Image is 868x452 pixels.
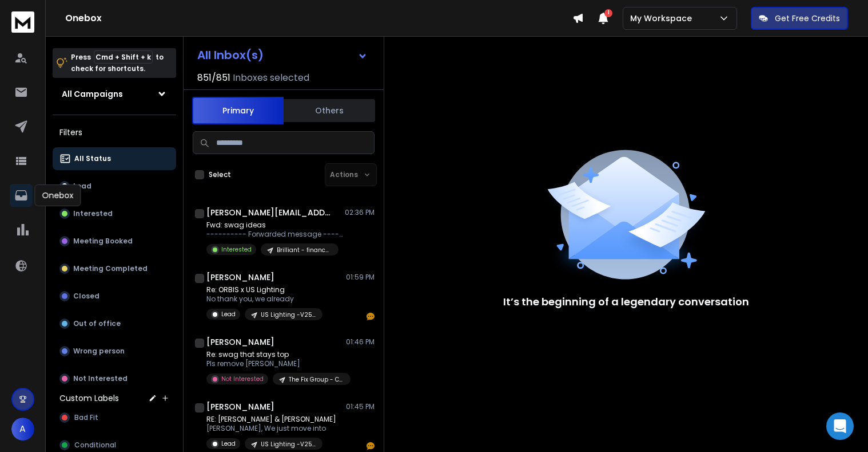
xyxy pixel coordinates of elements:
p: Brilliant - finance open target VC-PE messaging [277,246,332,254]
button: All Inbox(s) [188,44,377,66]
p: The Fix Group - C7V2 Sales Titles [289,375,344,384]
p: Fwd: swag ideas [206,221,344,230]
p: Re: swag that stays top [206,350,344,359]
p: Re: ORBIS x US Lighting [206,285,322,294]
p: Lead [73,182,91,191]
p: 01:46 PM [346,337,375,347]
h1: All Campaigns [62,88,123,100]
div: Onebox [35,184,81,206]
p: Interested [73,209,113,218]
button: Out of office [53,312,176,335]
p: 02:36 PM [345,208,375,217]
button: Closed [53,285,176,308]
h1: Onebox [65,11,572,25]
p: Not Interested [73,374,128,383]
label: Select [209,170,231,179]
button: Lead [53,175,176,198]
p: Pls remove [PERSON_NAME] [206,359,344,368]
button: All Campaigns [53,82,176,105]
h1: [PERSON_NAME][EMAIL_ADDRESS][DOMAIN_NAME] [206,207,332,218]
h3: Custom Labels [59,392,119,404]
button: Not Interested [53,367,176,390]
h1: All Inbox(s) [197,49,264,61]
button: Meeting Completed [53,257,176,280]
p: Meeting Completed [73,264,148,273]
p: 01:59 PM [346,273,375,282]
button: A [11,418,34,441]
h3: Filters [53,124,176,140]
p: My Workspace [630,13,696,24]
p: Closed [73,292,99,301]
button: Wrong person [53,340,176,363]
p: Wrong person [73,347,125,356]
p: [PERSON_NAME], We just move into [206,424,336,433]
p: Get Free Credits [775,13,840,24]
button: Bad Fit [53,406,176,429]
span: 1 [604,9,612,17]
p: Not Interested [221,375,264,383]
p: No thank you, we already [206,294,322,304]
span: Cmd + Shift + k [94,50,153,64]
p: 01:45 PM [346,402,375,411]
div: Open Intercom Messenger [826,412,854,440]
p: US Lighting -V25B >Manufacturing - [PERSON_NAME] [261,310,316,319]
button: All Status [53,147,176,170]
p: All Status [74,154,111,163]
button: Others [284,98,375,123]
p: Press to check for shortcuts. [71,52,164,74]
p: Lead [221,310,236,319]
p: US Lighting -V25B >Manufacturing - [PERSON_NAME] [261,440,316,449]
h1: [PERSON_NAME] [206,272,274,283]
button: Get Free Credits [751,7,848,30]
p: Lead [221,439,236,448]
p: It’s the beginning of a legendary conversation [503,294,749,310]
h1: [PERSON_NAME] [206,401,274,412]
img: logo [11,11,34,33]
p: RE: [PERSON_NAME] & [PERSON_NAME] [206,415,336,424]
p: Interested [221,245,252,254]
h1: [PERSON_NAME] [206,336,274,348]
button: Primary [192,97,284,124]
p: ---------- Forwarded message --------- From: [PERSON_NAME] [206,230,344,239]
span: 851 / 851 [197,71,230,85]
span: Conditional [74,441,116,450]
button: Interested [53,202,176,225]
p: Meeting Booked [73,237,133,246]
p: Out of office [73,319,121,328]
button: Meeting Booked [53,230,176,253]
h3: Inboxes selected [233,71,309,85]
span: Bad Fit [74,413,98,422]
